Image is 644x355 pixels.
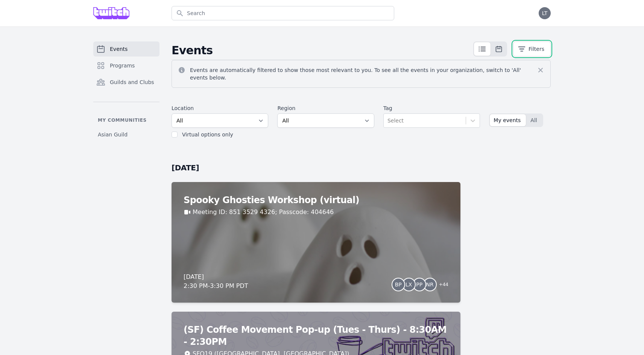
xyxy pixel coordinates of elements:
[406,282,412,287] span: LX
[184,272,248,291] div: [DATE] 2:30 PM - 3:30 PM PDT
[490,114,526,126] button: My events
[527,114,542,126] button: All
[539,7,551,19] button: LT
[98,131,128,138] span: Asian Guild
[93,128,159,141] a: Asian Guild
[426,282,434,287] span: NR
[93,7,129,19] img: Grove
[542,11,547,16] span: LT
[387,117,404,125] div: Select
[182,132,233,138] label: Virtual options only
[184,324,448,348] h2: (SF) Coffee Movement Pop-up (Tues - Thurs) - 8:30AM - 2:30PM
[172,182,460,303] a: Spooky Ghosties Workshop (virtual)Meeting ID: 851 3529 4326; Passcode: 404646[DATE]2:30 PM-3:30 P...
[416,282,422,287] span: PP
[277,104,374,112] label: Region
[193,208,334,217] a: Meeting ID: 851 3529 4326; Passcode: 404646
[395,282,402,287] span: BP
[172,44,473,57] h2: Events
[93,75,159,90] a: Guilds and Clubs
[110,45,128,53] span: Events
[93,117,159,123] p: My communities
[190,66,537,81] p: Events are automatically filtered to show those most relevant to you. To see all the events in yo...
[172,104,268,112] label: Location
[110,62,135,69] span: Programs
[494,116,521,124] span: My events
[93,41,159,141] nav: Sidebar
[93,41,159,57] a: Events
[513,41,551,57] button: Filters
[434,280,448,291] span: + 44
[110,78,154,86] span: Guilds and Clubs
[172,162,460,173] h2: [DATE]
[530,116,537,124] span: All
[184,194,448,206] h2: Spooky Ghosties Workshop (virtual)
[93,58,159,73] a: Programs
[172,6,394,20] input: Search
[383,104,480,112] label: Tag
